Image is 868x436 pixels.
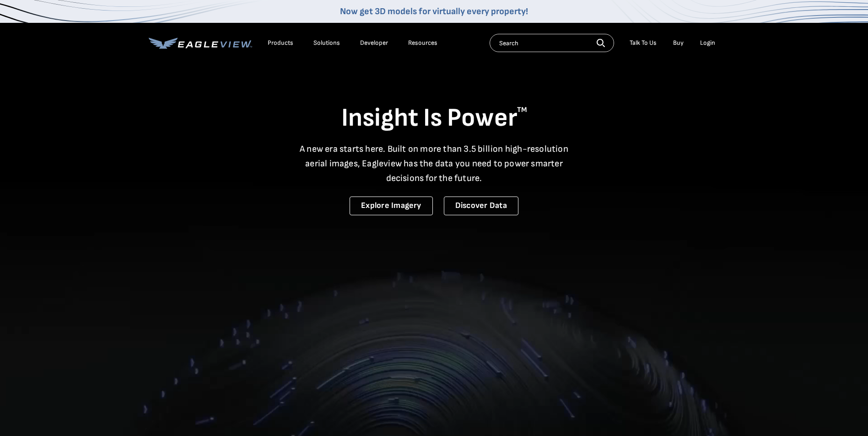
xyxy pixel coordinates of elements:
[149,102,720,134] h1: Insight Is Power
[517,106,527,114] sup: TM
[294,142,574,186] p: A new era starts here. Built on more than 3.5 billion high-resolution aerial images, Eagleview ha...
[630,39,657,47] div: Talk To Us
[408,39,437,47] div: Resources
[313,39,340,47] div: Solutions
[673,39,684,47] a: Buy
[268,39,293,47] div: Products
[444,197,518,215] a: Discover Data
[700,39,715,47] div: Login
[490,34,614,52] input: Search
[360,39,388,47] a: Developer
[350,197,433,215] a: Explore Imagery
[340,6,528,17] a: Now get 3D models for virtually every property!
